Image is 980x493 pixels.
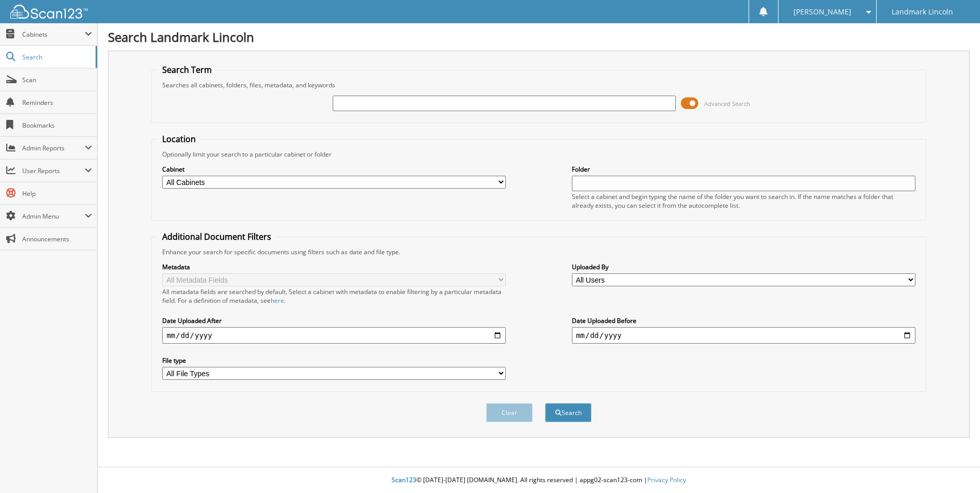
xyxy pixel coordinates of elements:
a: here [271,296,284,305]
span: Scan123 [392,475,416,484]
span: Advanced Search [704,100,750,107]
span: Scan [22,75,92,84]
span: Admin Menu [22,212,85,221]
div: All metadata fields are searched by default. Select a cabinet with metadata to enable filtering b... [162,287,506,305]
h1: Search Landmark Lincoln [108,28,970,45]
button: Search [545,403,592,422]
span: Bookmarks [22,121,92,130]
span: Landmark Lincoln [892,9,953,15]
a: Privacy Policy [647,475,686,484]
legend: Additional Document Filters [157,231,276,242]
label: Cabinet [162,165,506,174]
div: Enhance your search for specific documents using filters such as date and file type. [157,248,920,256]
span: Admin Reports [22,144,85,152]
div: Select a cabinet and begin typing the name of the folder you want to search in. If the name match... [572,192,915,210]
span: User Reports [22,166,85,175]
span: [PERSON_NAME] [794,9,851,15]
span: Announcements [22,235,92,243]
div: Optionally limit your search to a particular cabinet or folder [157,150,920,159]
input: end [572,327,915,344]
legend: Location [157,133,201,145]
span: Reminders [22,98,92,107]
input: start [162,327,506,344]
label: File type [162,356,506,365]
label: Date Uploaded Before [572,316,915,325]
legend: Search Term [157,64,217,75]
label: Uploaded By [572,263,915,271]
div: © [DATE]-[DATE] [DOMAIN_NAME]. All rights reserved | appg02-scan123-com | [98,468,980,493]
img: scan123-logo-white.svg [10,5,88,19]
span: Help [22,189,92,198]
label: Metadata [162,263,506,271]
label: Date Uploaded After [162,316,506,325]
label: Folder [572,165,915,174]
div: Searches all cabinets, folders, files, metadata, and keywords [157,81,920,89]
span: Cabinets [22,30,85,39]
button: Clear [486,403,533,422]
span: Search [22,53,90,61]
